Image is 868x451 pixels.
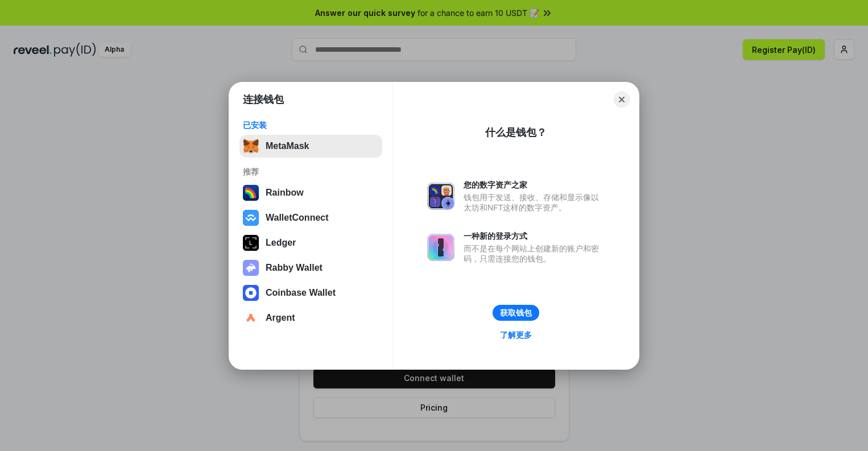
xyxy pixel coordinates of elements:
img: svg+xml,%3Csvg%20xmlns%3D%22http%3A%2F%2Fwww.w3.org%2F2000%2Fsvg%22%20fill%3D%22none%22%20viewBox... [243,260,259,276]
div: 推荐 [243,167,379,177]
div: 您的数字资产之家 [464,180,605,190]
img: svg+xml,%3Csvg%20xmlns%3D%22http%3A%2F%2Fwww.w3.org%2F2000%2Fsvg%22%20fill%3D%22none%22%20viewBox... [427,234,454,261]
div: Rabby Wallet [266,263,323,273]
img: svg+xml,%3Csvg%20width%3D%2228%22%20height%3D%2228%22%20viewBox%3D%220%200%2028%2028%22%20fill%3D... [243,310,259,326]
div: 而不是在每个网站上创建新的账户和密码，只需连接您的钱包。 [464,243,605,264]
div: Argent [266,313,295,323]
img: svg+xml,%3Csvg%20fill%3D%22none%22%20height%3D%2233%22%20viewBox%3D%220%200%2035%2033%22%20width%... [243,138,259,154]
div: Coinbase Wallet [266,288,336,298]
img: svg+xml,%3Csvg%20width%3D%2228%22%20height%3D%2228%22%20viewBox%3D%220%200%2028%2028%22%20fill%3D... [243,285,259,301]
div: 获取钱包 [500,308,532,318]
div: MetaMask [266,141,309,151]
a: 了解更多 [493,328,539,342]
div: 了解更多 [500,330,532,340]
button: Rainbow [239,181,382,204]
div: 钱包用于发送、接收、存储和显示像以太坊和NFT这样的数字资产。 [464,192,605,213]
div: 一种新的登录方式 [464,231,605,241]
img: svg+xml,%3Csvg%20width%3D%2228%22%20height%3D%2228%22%20viewBox%3D%220%200%2028%2028%22%20fill%3D... [243,210,259,226]
button: Ledger [239,231,382,254]
div: Ledger [266,238,296,248]
button: WalletConnect [239,206,382,229]
button: Close [614,92,630,107]
button: Argent [239,307,382,329]
h1: 连接钱包 [243,93,284,106]
button: Rabby Wallet [239,256,382,279]
button: 获取钱包 [493,305,539,321]
div: 已安装 [243,120,379,130]
img: svg+xml,%3Csvg%20xmlns%3D%22http%3A%2F%2Fwww.w3.org%2F2000%2Fsvg%22%20width%3D%2228%22%20height%3... [243,235,259,251]
img: svg+xml,%3Csvg%20xmlns%3D%22http%3A%2F%2Fwww.w3.org%2F2000%2Fsvg%22%20fill%3D%22none%22%20viewBox... [427,183,454,210]
img: svg+xml,%3Csvg%20width%3D%22120%22%20height%3D%22120%22%20viewBox%3D%220%200%20120%20120%22%20fil... [243,185,259,201]
button: Coinbase Wallet [239,282,382,304]
div: Rainbow [266,188,304,198]
button: MetaMask [239,135,382,158]
div: 什么是钱包？ [485,126,547,139]
div: WalletConnect [266,213,329,223]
